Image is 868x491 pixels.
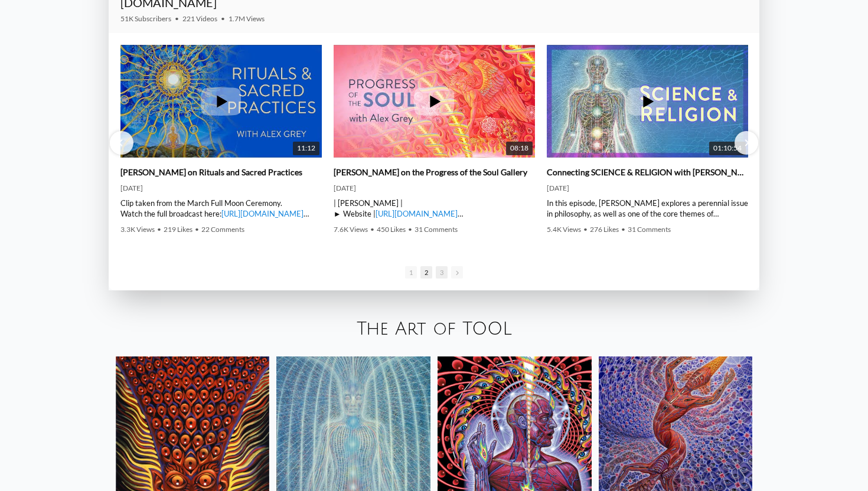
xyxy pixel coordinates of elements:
span: Go to slide 1 [405,266,417,279]
span: • [221,14,225,23]
span: 31 Comments [415,225,458,234]
div: [DATE] [334,184,535,193]
span: • [195,225,199,234]
a: Alex Grey on Rituals and Sacred Practices 11:12 [120,45,322,158]
a: Connecting SCIENCE & RELIGION with Alex Grey 01:10:54 [547,45,748,158]
span: 7.6K Views [334,225,368,234]
a: Alex Grey on the Progress of the Soul Gallery 08:18 [334,45,535,158]
span: • [157,225,161,234]
span: • [408,225,412,234]
span: Go to next slide [451,266,463,279]
span: 22 Comments [201,225,244,234]
span: 219 Likes [164,225,192,234]
span: • [583,225,588,234]
span: • [370,225,374,234]
span: 1.7M Views [229,14,265,23]
div: Clip taken from the March Full Moon Ceremony. Watch the full broadcast here: | [PERSON_NAME] | ► ... [120,198,322,219]
div: [DATE] [547,184,748,193]
span: 51K Subscribers [120,14,171,23]
a: [URL][DOMAIN_NAME] [376,209,458,218]
img: Alex Grey on Rituals and Sacred Practices [120,26,322,177]
span: • [175,14,179,23]
span: 221 Videos [182,14,217,23]
span: 276 Likes [590,225,619,234]
div: Next slide [735,131,758,155]
div: Previous slide [110,131,133,155]
a: Connecting SCIENCE & RELIGION with [PERSON_NAME] [547,167,748,178]
span: 5.4K Views [547,225,581,234]
span: • [621,225,625,234]
div: | [PERSON_NAME] | ► Website | ► Instagram | ► Facebook | | Chapel of Sacred Mirrors | ► Website |... [334,198,535,219]
img: Connecting SCIENCE & RELIGION with Alex Grey [547,26,748,177]
a: [URL][DOMAIN_NAME] [221,209,304,218]
span: Go to slide 2 [420,266,432,279]
div: [DATE] [120,184,322,193]
div: In this episode, [PERSON_NAME] explores a perennial issue in philosophy, as well as one of the co... [547,198,748,219]
span: Go to slide 3 [436,266,448,279]
a: The Art of TOOL [357,319,512,339]
img: Alex Grey on the Progress of the Soul Gallery [334,26,535,177]
span: 01:10:54 [709,142,746,155]
span: 31 Comments [628,225,671,234]
span: 450 Likes [377,225,406,234]
span: 3.3K Views [120,225,155,234]
span: 11:12 [293,142,319,155]
span: 08:18 [506,142,533,155]
a: [PERSON_NAME] on the Progress of the Soul Gallery [334,167,527,178]
a: [PERSON_NAME] on Rituals and Sacred Practices [120,167,302,178]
